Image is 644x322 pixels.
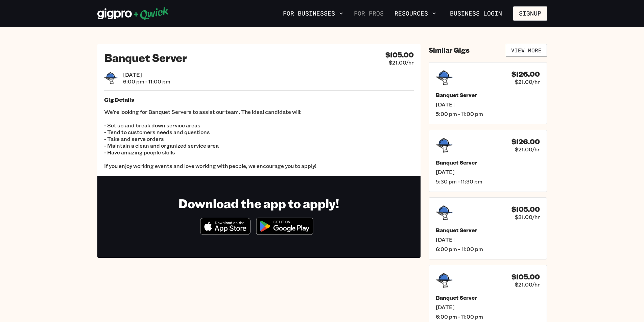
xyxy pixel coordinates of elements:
[511,138,540,146] h4: $126.00
[511,70,540,78] h4: $126.00
[436,159,540,166] h5: Banquet Server
[392,8,439,19] button: Resources
[515,214,540,220] span: $21.00/hr
[444,6,508,21] a: Business Login
[436,304,540,311] span: [DATE]
[436,101,540,108] span: [DATE]
[123,71,170,78] span: [DATE]
[429,62,547,124] a: $126.00$21.00/hrBanquet Server[DATE]5:00 pm - 11:00 pm
[280,8,346,19] button: For Businesses
[436,227,540,233] h5: Banquet Server
[200,229,251,236] a: Download on the App Store
[436,92,540,98] h5: Banquet Server
[436,294,540,301] h5: Banquet Server
[104,108,414,169] p: We're looking for Banquet Servers to assist our team. The ideal candidate will: - Set up and brea...
[429,197,547,259] a: $105.00$21.00/hrBanquet Server[DATE]6:00 pm - 11:00 pm
[513,6,547,21] button: Signup
[506,44,547,57] a: View More
[178,196,339,211] h1: Download the app to apply!
[436,169,540,175] span: [DATE]
[351,8,386,19] a: For Pros
[511,205,540,214] h4: $105.00
[436,236,540,243] span: [DATE]
[436,246,540,252] span: 6:00 pm - 11:00 pm
[511,273,540,281] h4: $105.00
[429,130,547,192] a: $126.00$21.00/hrBanquet Server[DATE]5:30 pm - 11:30 pm
[515,78,540,85] span: $21.00/hr
[515,146,540,153] span: $21.00/hr
[385,51,414,59] h4: $105.00
[252,214,317,239] img: Get it on Google Play
[515,281,540,288] span: $21.00/hr
[429,46,470,54] h4: Similar Gigs
[123,78,170,85] span: 6:00 pm - 11:00 pm
[436,313,540,320] span: 6:00 pm - 11:00 pm
[389,59,414,66] span: $21.00/hr
[104,96,414,103] h5: Gig Details
[436,178,540,185] span: 5:30 pm - 11:30 pm
[104,51,187,64] h2: Banquet Server
[436,110,540,117] span: 5:00 pm - 11:00 pm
